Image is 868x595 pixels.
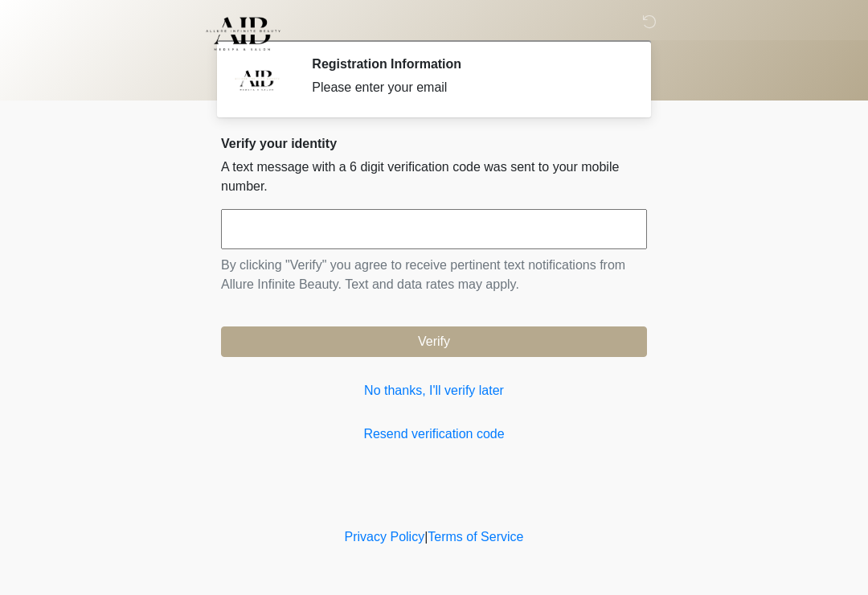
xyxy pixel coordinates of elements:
div: Please enter your email [312,78,623,97]
img: Allure Infinite Beauty Logo [205,12,281,55]
p: A text message with a 6 digit verification code was sent to your mobile number. [221,158,647,196]
a: | [424,530,428,544]
a: Privacy Policy [345,530,425,544]
h2: Verify your identity [221,136,647,151]
a: No thanks, I'll verify later [221,381,647,400]
a: Resend verification code [221,425,647,444]
img: Agent Avatar [233,56,281,105]
button: Verify [221,326,647,357]
a: Terms of Service [428,530,523,544]
p: By clicking "Verify" you agree to receive pertinent text notifications from Allure Infinite Beaut... [221,256,647,294]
